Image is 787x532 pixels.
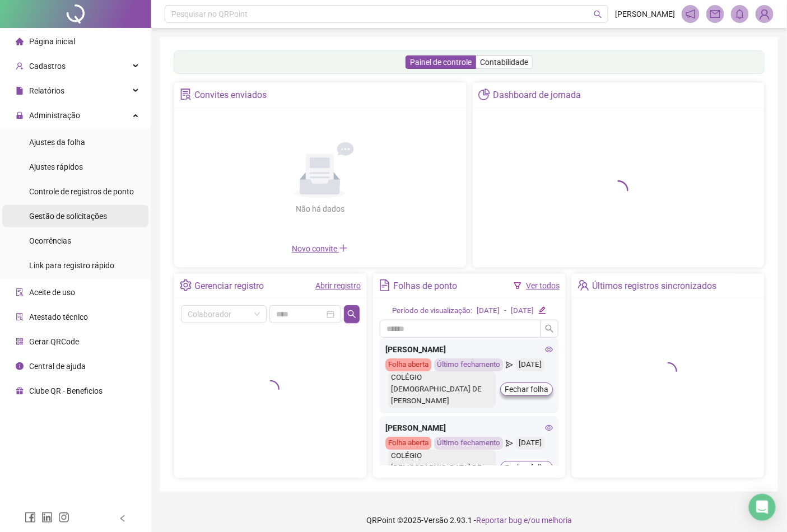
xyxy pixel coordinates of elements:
span: Versão [423,516,448,525]
span: eye [545,346,553,353]
span: search [545,324,554,333]
span: Ocorrências [29,236,71,245]
div: [DATE] [516,358,544,371]
span: linkedin [41,512,53,523]
span: bell [735,9,745,19]
span: Controle de registros de ponto [29,187,134,196]
div: Último fechamento [434,437,503,450]
div: Open Intercom Messenger [749,494,776,521]
div: Último fechamento [434,358,503,371]
button: Fechar folha [500,461,553,474]
div: Folha aberta [385,437,431,450]
span: Novo convite [292,244,348,253]
span: Aceite de uso [29,288,75,297]
span: instagram [58,512,69,523]
div: [DATE] [516,437,544,450]
span: pie-chart [478,88,490,100]
div: Período de visualização: [392,305,472,317]
span: Página inicial [29,37,75,46]
span: [PERSON_NAME] [615,8,675,20]
span: Gestão de solicitações [29,212,107,221]
a: Ver todos [526,281,560,290]
span: Relatórios [29,86,64,95]
span: gift [16,387,24,395]
span: solution [16,313,24,321]
span: team [578,279,589,291]
span: Fechar folha [505,383,548,395]
div: Folhas de ponto [393,277,457,296]
div: COLÉGIO [DEMOGRAPHIC_DATA] DE [PERSON_NAME] [388,450,496,486]
span: filter [514,282,521,290]
div: Folha aberta [385,358,431,371]
span: notification [686,9,696,19]
span: left [119,515,127,522]
span: Fechar folha [505,461,548,474]
span: audit [16,288,24,296]
span: loading [262,380,280,398]
span: setting [180,279,192,291]
span: search [594,10,602,18]
div: Convites enviados [194,86,267,105]
span: send [506,437,513,450]
span: loading [659,362,677,380]
span: Gerar QRCode [29,337,79,346]
span: qrcode [16,338,24,346]
span: Painel de controle [410,58,472,67]
span: user-add [16,62,24,70]
div: Dashboard de jornada [493,86,581,105]
span: plus [339,244,348,253]
button: Fechar folha [500,382,553,396]
div: [DATE] [477,305,500,317]
a: Abrir registro [315,281,361,290]
span: home [16,38,24,45]
span: loading [608,180,628,200]
span: edit [538,306,546,314]
span: Contabilidade [480,58,528,67]
span: Clube QR - Beneficios [29,386,103,395]
span: Ajustes rápidos [29,162,83,171]
span: Reportar bug e/ou melhoria [476,516,572,525]
div: Últimos registros sincronizados [592,277,716,296]
span: file [16,87,24,95]
span: Central de ajuda [29,362,86,371]
div: Gerenciar registro [194,277,264,296]
span: Administração [29,111,80,120]
img: 27097 [756,6,773,22]
span: Link para registro rápido [29,261,114,270]
span: file-text [379,279,390,291]
span: send [506,358,513,371]
span: solution [180,88,192,100]
span: Ajustes da folha [29,138,85,147]
div: - [504,305,506,317]
span: eye [545,424,553,432]
span: facebook [25,512,36,523]
div: [PERSON_NAME] [385,343,553,356]
span: Atestado técnico [29,312,88,321]
span: info-circle [16,362,24,370]
div: [PERSON_NAME] [385,422,553,434]
div: [DATE] [511,305,534,317]
span: Cadastros [29,62,66,71]
div: Não há dados [268,203,371,215]
span: lock [16,111,24,119]
div: COLÉGIO [DEMOGRAPHIC_DATA] DE [PERSON_NAME] [388,371,496,408]
span: search [347,310,356,319]
span: mail [710,9,720,19]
